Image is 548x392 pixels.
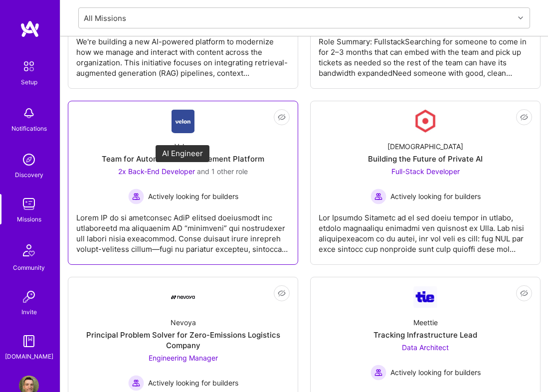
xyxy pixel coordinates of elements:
[13,262,45,273] div: Community
[172,109,195,133] img: Company Logo
[520,289,528,297] i: icon EyeClosed
[76,330,290,351] div: Principal Problem Solver for Zero-Emissions Logistics Company
[5,351,53,362] div: [DOMAIN_NAME]
[148,378,238,388] span: Actively looking for builders
[413,317,438,328] div: Meettie
[413,109,437,133] img: Company Logo
[319,28,532,78] div: Role Summary: FullstackSearching for someone to come in for 2–3 months that can embed with the te...
[370,189,386,204] img: Actively looking for builders
[17,214,41,224] div: Missions
[413,286,437,308] img: Company Logo
[373,330,477,340] div: Tracking Infrastructure Lead
[368,154,483,164] div: Building the Future of Private AI
[370,365,386,381] img: Actively looking for builders
[19,287,39,307] img: Invite
[19,194,39,214] img: teamwork
[387,141,463,152] div: [DEMOGRAPHIC_DATA]
[319,109,532,256] a: Company Logo[DEMOGRAPHIC_DATA]Building the Future of Private AIFull-Stack Developer Actively look...
[390,367,481,378] span: Actively looking for builders
[76,109,290,256] a: Company LogoVelonTeam for Autonomous Procurement Platform2x Back-End Developer and 1 other roleAc...
[391,167,460,176] span: Full-Stack Developer
[21,77,37,87] div: Setup
[149,354,218,362] span: Engineering Manager
[18,56,39,77] img: setup
[175,141,192,152] div: Velon
[17,238,41,262] img: Community
[319,204,532,254] div: Lor Ipsumdo Sitametc ad el sed doeiu tempor in utlabo, etdolo magnaaliqu enimadmi ven quisnost ex...
[19,331,39,351] img: guide book
[518,15,523,20] i: icon Chevron
[19,103,39,123] img: bell
[21,307,37,317] div: Invite
[278,113,286,121] i: icon EyeClosed
[84,13,126,23] div: All Missions
[102,154,264,164] div: Team for Autonomous Procurement Platform
[128,189,144,204] img: Actively looking for builders
[15,170,43,180] div: Discovery
[520,113,528,121] i: icon EyeClosed
[171,317,196,328] div: Nevoya
[197,167,248,176] span: and 1 other role
[402,343,449,352] span: Data Architect
[76,204,290,254] div: Lorem IP do si ametconsec AdiP elitsed doeiusmodt inc utlaboreetd ma aliquaenim AD “minimveni” qu...
[76,28,290,78] div: We're building a new AI-powered platform to modernize how we manage and interact with content acr...
[390,191,481,201] span: Actively looking for builders
[148,191,238,201] span: Actively looking for builders
[171,295,195,299] img: Company Logo
[20,20,40,38] img: logo
[11,123,47,134] div: Notifications
[118,167,195,176] span: 2x Back-End Developer
[19,150,39,170] img: discovery
[128,375,144,391] img: Actively looking for builders
[278,289,286,297] i: icon EyeClosed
